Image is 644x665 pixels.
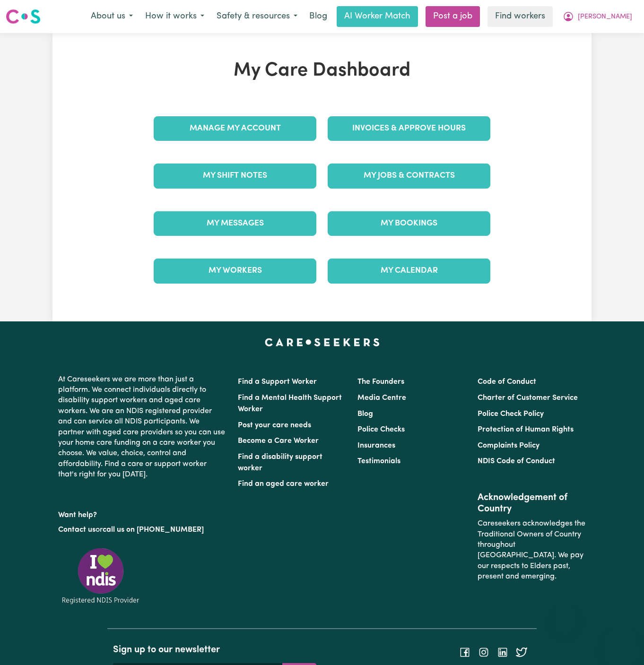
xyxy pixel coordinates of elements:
img: Careseekers logo [6,8,41,25]
img: Registered NDIS provider [58,546,143,605]
a: Find an aged care worker [238,480,329,488]
a: Careseekers logo [6,6,41,27]
a: Police Check Policy [478,410,544,418]
a: Find a Support Worker [238,378,317,386]
a: Find a Mental Health Support Worker [238,394,342,413]
a: Contact us [58,526,96,534]
a: Become a Care Worker [238,437,319,445]
a: Find workers [487,6,553,27]
a: Follow Careseekers on Facebook [459,648,470,656]
a: Post your care needs [238,422,311,429]
a: Post a job [426,6,480,27]
a: Manage My Account [154,116,316,141]
a: My Bookings [328,211,490,236]
a: Follow Careseekers on Twitter [516,648,527,656]
button: How it works [139,7,210,26]
h1: My Care Dashboard [148,60,496,82]
h2: Sign up to our newsletter [113,644,316,656]
a: Follow Careseekers on Instagram [478,648,489,656]
a: My Jobs & Contracts [328,164,490,188]
a: Insurances [357,442,395,449]
p: At Careseekers we are more than just a platform. We connect individuals directly to disability su... [58,371,226,484]
a: Complaints Policy [478,442,540,449]
h2: Acknowledgement of Country [478,492,586,515]
a: NDIS Code of Conduct [478,458,555,465]
a: AI Worker Match [337,6,418,27]
a: Code of Conduct [478,378,536,386]
a: My Calendar [328,259,490,283]
a: Media Centre [357,394,406,402]
a: Careseekers home page [265,338,380,346]
a: My Shift Notes [154,164,316,188]
a: Charter of Customer Service [478,394,578,402]
a: The Founders [357,378,404,386]
a: Blog [304,6,333,27]
p: or [58,521,226,539]
a: Testimonials [357,458,400,465]
button: Safety & resources [210,7,304,26]
a: Invoices & Approve Hours [328,116,490,141]
p: Careseekers acknowledges the Traditional Owners of Country throughout [GEOGRAPHIC_DATA]. We pay o... [478,515,586,586]
iframe: Close message [556,605,574,623]
a: Protection of Human Rights [478,426,574,433]
a: call us on [PHONE_NUMBER] [103,526,204,534]
a: Find a disability support worker [238,453,322,472]
button: About us [85,7,139,26]
a: Police Checks [357,426,405,433]
iframe: Button to launch messaging window [606,627,636,657]
p: Want help? [58,506,226,520]
a: Follow Careseekers on LinkedIn [497,648,508,656]
a: My Workers [154,259,316,283]
a: My Messages [154,211,316,236]
button: My Account [557,7,638,26]
a: Blog [357,410,373,418]
span: [PERSON_NAME] [578,12,632,22]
